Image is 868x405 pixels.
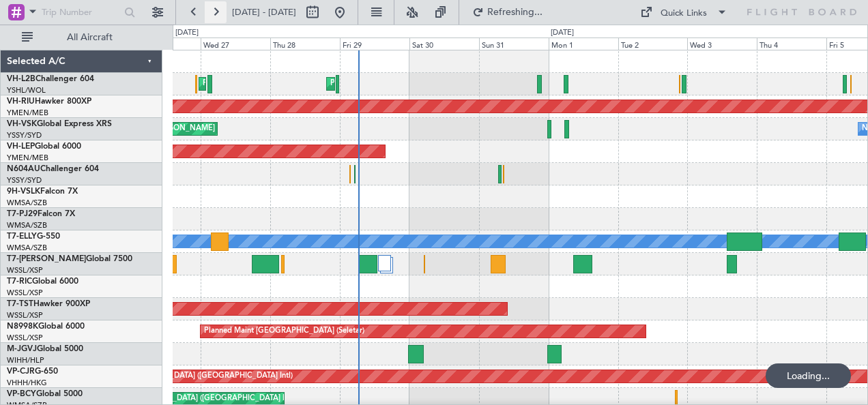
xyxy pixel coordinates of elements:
[175,27,199,39] div: [DATE]
[7,310,43,320] a: WSSL/XSP
[7,345,37,353] span: M-JGVJ
[7,142,35,151] span: VH-LEP
[7,232,37,241] span: T7-ELLY
[661,7,707,20] div: Quick Links
[7,367,35,376] span: VP-CJR
[7,277,32,286] span: T7-RIC
[203,74,361,94] div: Planned Maint Sydney ([PERSON_NAME] Intl)
[549,37,618,50] div: Mon 1
[466,1,548,23] button: Refreshing...
[766,363,851,388] div: Loading...
[7,390,83,398] a: VP-BCYGlobal 5000
[15,27,148,48] button: All Aircraft
[7,220,47,230] a: WMSA/SZB
[757,37,826,50] div: Thu 4
[7,255,132,263] a: T7-[PERSON_NAME]Global 7500
[7,108,48,118] a: YMEN/MEB
[7,85,46,95] a: YSHL/WOL
[633,1,734,23] button: Quick Links
[409,37,479,50] div: Sat 30
[330,74,545,94] div: Planned Maint [GEOGRAPHIC_DATA] ([GEOGRAPHIC_DATA])
[7,97,35,106] span: VH-RIU
[7,75,94,83] a: VH-L2BChallenger 604
[7,153,48,163] a: YMEN/MEB
[7,367,58,376] a: VP-CJRG-650
[551,27,574,39] div: [DATE]
[7,120,37,128] span: VH-VSK
[7,390,36,398] span: VP-BCY
[270,37,340,50] div: Thu 28
[7,322,38,331] span: N8998K
[7,322,85,331] a: N8998KGlobal 6000
[7,97,91,106] a: VH-RIUHawker 800XP
[687,37,757,50] div: Wed 3
[7,300,90,308] a: T7-TSTHawker 900XP
[7,210,75,218] a: T7-PJ29Falcon 7X
[340,37,409,50] div: Fri 29
[487,7,544,17] span: Refreshing...
[65,366,293,387] div: Planned Maint [GEOGRAPHIC_DATA] ([GEOGRAPHIC_DATA] Intl)
[7,165,99,173] a: N604AUChallenger 604
[7,232,60,241] a: T7-ELLYG-550
[7,175,42,185] a: YSSY/SYD
[7,355,44,365] a: WIHH/HLP
[7,165,40,173] span: N604AU
[42,2,120,22] input: Trip Number
[7,288,43,298] a: WSSL/XSP
[7,277,78,286] a: T7-RICGlobal 6000
[7,187,78,196] a: 9H-VSLKFalcon 7X
[7,198,47,208] a: WMSA/SZB
[479,37,549,50] div: Sun 31
[7,300,33,308] span: T7-TST
[7,345,83,353] a: M-JGVJGlobal 5000
[7,75,35,83] span: VH-L2B
[204,321,364,342] div: Planned Maint [GEOGRAPHIC_DATA] (Seletar)
[7,187,40,196] span: 9H-VSLK
[7,130,42,140] a: YSSY/SYD
[7,265,43,275] a: WSSL/XSP
[35,33,144,42] span: All Aircraft
[201,37,270,50] div: Wed 27
[618,37,688,50] div: Tue 2
[7,142,81,151] a: VH-LEPGlobal 6000
[7,255,86,263] span: T7-[PERSON_NAME]
[7,378,47,388] a: VHHH/HKG
[7,243,47,253] a: WMSA/SZB
[7,333,43,343] a: WSSL/XSP
[232,6,296,18] span: [DATE] - [DATE]
[7,120,112,128] a: VH-VSKGlobal Express XRS
[7,210,38,218] span: T7-PJ29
